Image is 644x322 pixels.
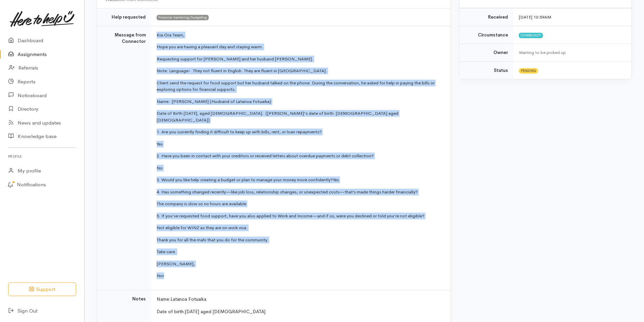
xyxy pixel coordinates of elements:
span: Financial mentoring/budgeting [157,15,209,20]
span: No [157,165,163,171]
p: [DATE], aged [DEMOGRAPHIC_DATA]. ([PERSON_NAME]'s date of birth: [DEMOGRAPHIC_DATA] aged [DEMOGRA... [157,110,442,123]
p: Thank you for all the mahi that you do for the community. [157,237,442,243]
span: Not eligible for WINZ as they are on work visa. [157,225,248,231]
span: Kia Ora Team, [157,32,184,38]
div: Waiting to be picked up [519,49,623,56]
p: Name: [PERSON_NAME] (Husband of Latanoa Fotuaika) [157,98,442,105]
span: [DATE] aged [DEMOGRAPHIC_DATA] [185,308,266,315]
p: Note: Language- They not fluent in English. They are fluent in [GEOGRAPHIC_DATA]. [157,68,442,74]
span: Requesting support for [PERSON_NAME] and her husband [PERSON_NAME]. [157,56,313,62]
span: 4. Has something changed recently—like job loss, relationship changes, or unexpected costs—that’s... [157,189,418,195]
span: Name: [157,296,170,302]
span: Pending [519,68,538,74]
td: Status [459,61,513,79]
span: Nor [157,273,164,278]
td: Help requested [97,8,151,26]
span: The company is slow so no hours are available [157,201,246,207]
span: 2. Have you been in contact with your creditors or received letters about overdue payments or deb... [157,153,374,159]
span: Yes [157,141,163,147]
span: Date of Birth: [157,110,184,116]
span: Hope you are having a pleasant day and staying warm. [157,44,263,50]
span: Date of birth: [157,308,185,315]
td: Circumstance [459,26,513,44]
span: [PERSON_NAME], [157,261,195,267]
span: Latanoa Fotuaika [170,296,206,302]
span: 1. Are you currently finding it difficult to keep up with bills, rent, or loan repayments? [157,129,322,135]
p: Yes [157,177,442,183]
span: Community [519,33,543,38]
td: Message from Connector [97,26,151,290]
p: Client send the request for food support but her husband talked on the phone. During the conversa... [157,80,442,93]
td: Owner [459,44,513,62]
time: [DATE] 10:59AM [519,14,551,20]
span: Take care. [157,249,176,254]
span: 5. If you’ve requested food support, have you also applied to Work and Income—and if so, were you... [157,213,424,219]
span: 3. Would you like help creating a budget or plan to manage your money more confidently? [157,177,333,183]
td: Received [459,8,513,26]
button: Support [8,283,76,296]
h6: Profile [8,152,76,161]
